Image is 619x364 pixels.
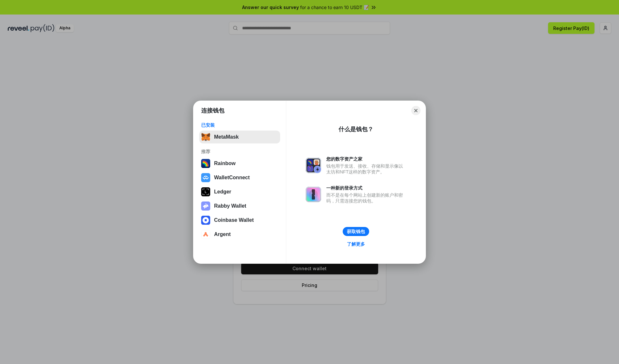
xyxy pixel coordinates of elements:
[214,231,231,237] div: Argent
[326,192,406,204] div: 而不是在每个网站上创建新的账户和密码，只需连接您的钱包。
[199,185,280,198] button: Ledger
[199,200,280,212] button: Rabby Wallet
[214,217,254,223] div: Coinbase Wallet
[214,175,250,181] div: WalletConnect
[214,134,239,140] div: MetaMask
[326,185,406,191] div: 一种新的登录方式
[199,131,280,143] button: MetaMask
[326,156,406,162] div: 您的数字资产之家
[214,161,236,166] div: Rainbow
[201,122,278,128] div: 已安装
[201,133,210,142] img: svg+xml,%3Csvg%20fill%3D%22none%22%20height%3D%2233%22%20viewBox%3D%220%200%2035%2033%22%20width%...
[214,203,246,209] div: Rabby Wallet
[339,125,373,133] div: 什么是钱包？
[343,240,369,248] a: 了解更多
[201,159,210,168] img: svg+xml,%3Csvg%20width%3D%22120%22%20height%3D%22120%22%20viewBox%3D%220%200%20120%20120%22%20fil...
[201,216,210,225] img: svg+xml,%3Csvg%20width%3D%2228%22%20height%3D%2228%22%20viewBox%3D%220%200%2028%2028%22%20fill%3D...
[201,107,224,114] h1: 连接钱包
[214,189,231,195] div: Ledger
[201,202,210,211] img: svg+xml,%3Csvg%20xmlns%3D%22http%3A%2F%2Fwww.w3.org%2F2000%2Fsvg%22%20fill%3D%22none%22%20viewBox...
[306,187,321,202] img: svg+xml,%3Csvg%20xmlns%3D%22http%3A%2F%2Fwww.w3.org%2F2000%2Fsvg%22%20fill%3D%22none%22%20viewBox...
[411,106,420,115] button: Close
[306,158,321,173] img: svg+xml,%3Csvg%20xmlns%3D%22http%3A%2F%2Fwww.w3.org%2F2000%2Fsvg%22%20fill%3D%22none%22%20viewBox...
[199,214,280,227] button: Coinbase Wallet
[201,230,210,239] img: svg+xml,%3Csvg%20width%3D%2228%22%20height%3D%2228%22%20viewBox%3D%220%200%2028%2028%22%20fill%3D...
[199,157,280,170] button: Rainbow
[347,241,365,247] div: 了解更多
[343,227,369,236] button: 获取钱包
[201,173,210,182] img: svg+xml,%3Csvg%20width%3D%2228%22%20height%3D%2228%22%20viewBox%3D%220%200%2028%2028%22%20fill%3D...
[199,171,280,184] button: WalletConnect
[326,163,406,175] div: 钱包用于发送、接收、存储和显示像以太坊和NFT这样的数字资产。
[201,149,278,154] div: 推荐
[199,228,280,241] button: Argent
[347,229,365,234] div: 获取钱包
[201,187,210,196] img: svg+xml,%3Csvg%20xmlns%3D%22http%3A%2F%2Fwww.w3.org%2F2000%2Fsvg%22%20width%3D%2228%22%20height%3...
